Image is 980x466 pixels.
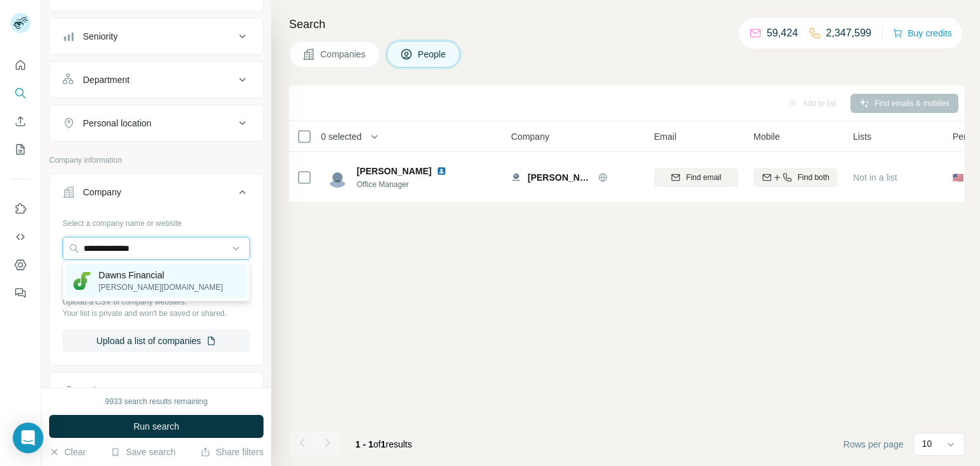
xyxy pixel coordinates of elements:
[10,225,31,248] button: Use Surfe API
[853,172,897,183] span: Not in a list
[953,171,963,184] span: 🇺🇸
[50,108,263,139] button: Personal location
[83,73,130,86] div: Department
[418,48,447,61] span: People
[754,130,780,143] span: Mobile
[110,446,175,458] button: Save search
[83,117,151,130] div: Personal location
[10,82,31,105] button: Search
[327,167,348,188] img: Avatar
[654,130,676,143] span: Email
[686,172,721,183] span: Find email
[63,308,250,319] p: Your list is private and won't be saved or shared.
[754,168,838,187] button: Find both
[49,446,85,458] button: Clear
[10,110,31,133] button: Enrich CSV
[73,272,91,290] img: Dawns Financial
[922,437,932,450] p: 10
[49,415,264,438] button: Run search
[13,423,43,453] div: Open Intercom Messenger
[798,172,829,183] span: Find both
[50,375,263,406] button: Industry
[50,64,263,95] button: Department
[381,439,386,449] span: 1
[49,154,264,166] p: Company information
[10,138,31,161] button: My lists
[105,396,208,407] div: 9933 search results remaining
[50,177,263,213] button: Company
[511,173,521,182] img: Logo of J Bertolet
[63,296,250,308] p: Upload a CSV of company websites.
[10,197,31,220] button: Use Surfe on LinkedIn
[357,165,431,177] span: [PERSON_NAME]
[528,171,591,184] span: [PERSON_NAME]
[436,166,447,176] img: LinkedIn logo
[289,15,965,33] h4: Search
[83,30,117,43] div: Seniority
[10,253,31,276] button: Dashboard
[99,269,223,282] p: Dawns Financial
[843,438,903,451] span: Rows per page
[373,439,381,449] span: of
[133,420,179,433] span: Run search
[50,21,263,52] button: Seniority
[654,168,738,187] button: Find email
[10,282,31,304] button: Feedback
[893,24,952,42] button: Buy credits
[355,439,412,449] span: results
[63,213,250,229] div: Select a company name or website
[853,130,872,143] span: Lists
[63,329,250,352] button: Upload a list of companies
[826,26,872,41] p: 2,347,599
[200,446,264,458] button: Share filters
[10,54,31,77] button: Quick start
[511,130,549,143] span: Company
[357,179,452,190] span: Office Manager
[83,186,121,199] div: Company
[321,130,362,143] span: 0 selected
[767,26,798,41] p: 59,424
[355,439,373,449] span: 1 - 1
[83,384,115,397] div: Industry
[99,282,223,293] p: [PERSON_NAME][DOMAIN_NAME]
[320,48,367,61] span: Companies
